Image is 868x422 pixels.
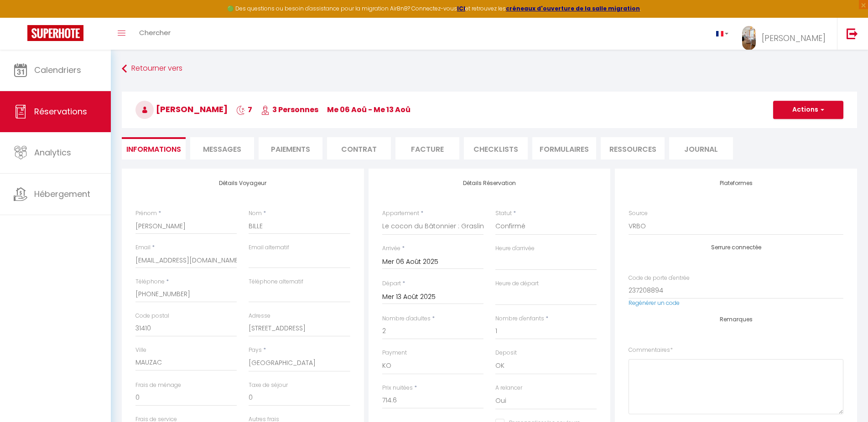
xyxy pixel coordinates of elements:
label: Email alternatif [249,243,289,252]
li: Facture [395,137,459,160]
label: Départ [382,279,401,288]
span: me 06 Aoû - me 13 Aoû [327,104,411,115]
li: Paiements [259,137,322,160]
label: Prénom [135,209,157,218]
button: Actions [773,101,843,119]
label: Nom [249,209,262,218]
label: Nombre d'enfants [495,314,544,323]
label: Frais de ménage [135,381,181,390]
label: Téléphone alternatif [249,278,303,286]
label: Adresse [249,312,270,320]
label: Nombre d'adultes [382,314,431,323]
label: Prix nuitées [382,384,413,392]
span: Chercher [139,28,171,37]
img: ... [742,26,756,50]
span: Calendriers [34,64,81,76]
label: Deposit [495,349,517,357]
label: Payment [382,349,407,357]
span: Réservations [34,106,87,117]
a: ... [PERSON_NAME] [735,18,837,50]
h4: Détails Réservation [382,180,597,186]
label: Code postal [135,312,169,320]
span: Analytics [34,147,71,158]
a: Chercher [132,18,177,50]
img: Super Booking [27,25,83,41]
button: Ouvrir le widget de chat LiveChat [7,4,35,31]
span: Messages [203,144,241,154]
a: ICI [457,5,465,12]
h4: Serrure connectée [629,244,843,251]
img: logout [847,28,858,39]
h4: Remarques [629,316,843,323]
span: Hébergement [34,188,90,200]
label: Commentaires [629,346,673,355]
h4: Détails Voyageur [135,180,350,186]
span: [PERSON_NAME] [762,32,826,44]
span: 3 Personnes [261,104,318,115]
a: Regénérer un code [629,299,680,307]
li: Journal [669,137,733,160]
label: Email [135,243,151,252]
h4: Plateformes [629,180,843,186]
li: FORMULAIRES [532,137,596,160]
label: A relancer [495,384,522,392]
label: Taxe de séjour [249,381,288,390]
label: Heure de départ [495,279,539,288]
li: CHECKLISTS [464,137,528,160]
a: créneaux d'ouverture de la salle migration [506,5,640,12]
a: Retourner vers [122,61,857,77]
label: Source [629,209,648,218]
span: 7 [236,104,252,115]
li: Ressources [601,137,665,160]
span: [PERSON_NAME] [135,103,228,115]
label: Téléphone [135,278,165,286]
label: Code de porte d'entrée [629,274,690,283]
label: Appartement [382,209,419,218]
label: Ville [135,346,146,355]
li: Informations [122,137,186,160]
label: Pays [249,346,262,355]
label: Arrivée [382,244,400,253]
label: Heure d'arrivée [495,244,535,253]
label: Statut [495,209,512,218]
li: Contrat [327,137,391,160]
